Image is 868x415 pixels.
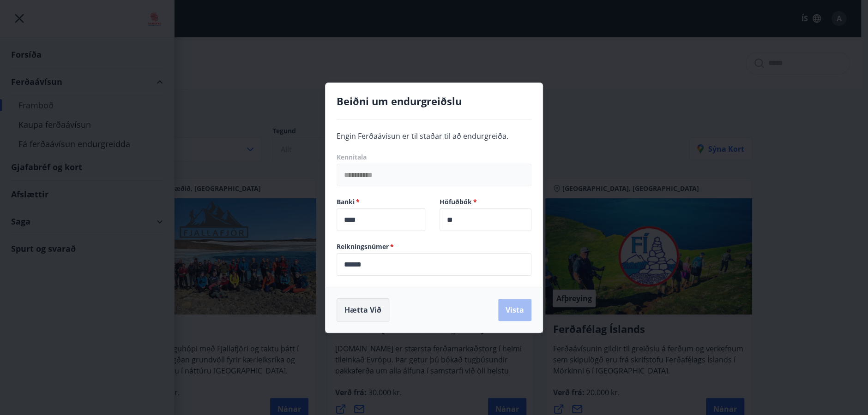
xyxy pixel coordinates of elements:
[337,153,531,162] label: Kennitala
[337,197,428,207] label: Banki
[337,298,389,321] button: Hætta við
[337,131,508,141] span: Engin Ferðaávísun er til staðar til að endurgreiða.
[440,197,531,207] label: Höfuðbók
[337,242,531,251] label: Reikningsnúmer
[337,94,531,108] h4: Beiðni um endurgreiðslu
